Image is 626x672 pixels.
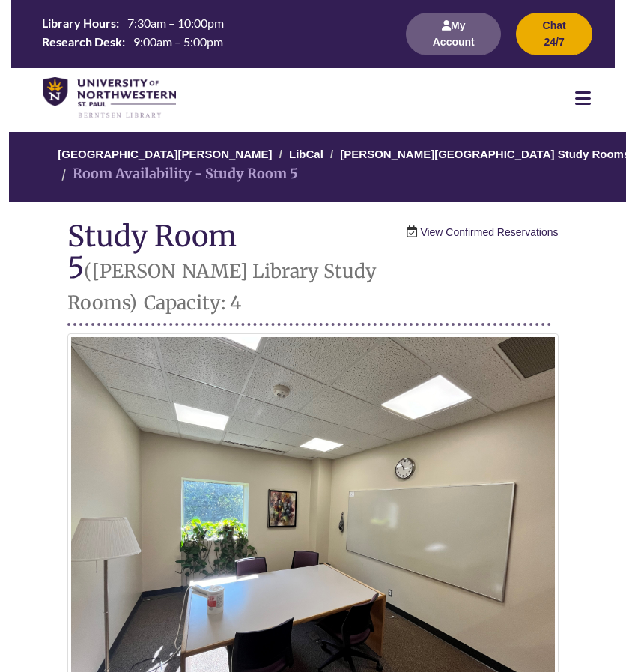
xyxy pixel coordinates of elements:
a: View Confirmed Reservations [420,224,558,240]
li: Room Availability - Study Room 5 [58,163,298,185]
button: Chat 24/7 [516,13,592,55]
th: Research Desk: [36,33,127,49]
span: 9:00am – 5:00pm [133,34,223,49]
table: Hours Today [36,15,389,52]
img: UNWSP Library Logo [43,77,176,119]
button: My Account [406,13,501,55]
a: Hours Today [36,15,389,53]
th: Library Hours: [36,15,121,31]
a: Chat 24/7 [516,35,592,48]
small: ([PERSON_NAME] Library Study Rooms) [67,259,377,315]
span: 7:30am – 10:00pm [127,16,224,30]
nav: Breadcrumb [67,132,558,202]
a: My Account [406,35,501,48]
h1: Study Room 5 [67,220,550,326]
small: Capacity: 4 [144,291,241,315]
a: [GEOGRAPHIC_DATA][PERSON_NAME] [58,148,272,160]
a: LibCal [289,148,323,160]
